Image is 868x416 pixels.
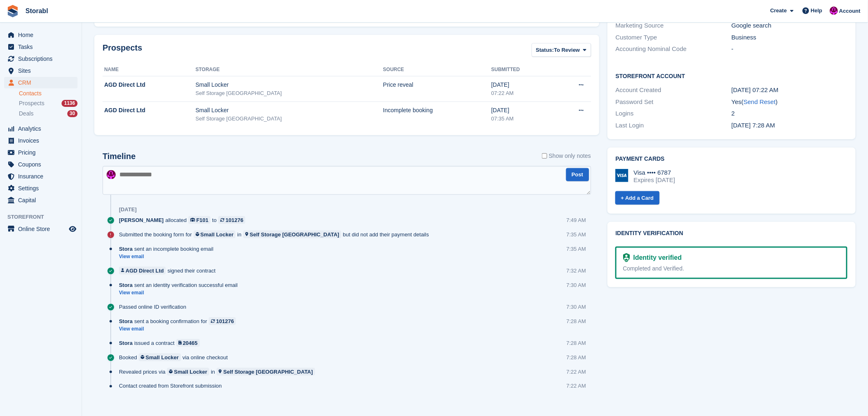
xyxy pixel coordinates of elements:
[615,191,660,205] a: + Add a Card
[566,281,586,289] div: 7:30 AM
[532,43,591,57] button: Status: To Review
[18,29,67,41] span: Home
[243,231,342,238] a: Self Storage [GEOGRAPHIC_DATA]
[18,171,67,182] span: Insurance
[68,224,78,234] a: Preview store
[19,109,78,118] a: Deals 30
[566,382,586,390] div: 7:22 AM
[119,317,132,325] span: Stora
[209,317,236,325] a: 101276
[4,183,78,194] a: menu
[196,106,383,115] div: Small Locker
[167,368,209,376] a: Small Locker
[491,89,554,97] div: 07:22 AM
[119,245,217,253] div: sent an incomplete booking email
[119,326,240,333] a: View email
[4,159,78,170] a: menu
[566,317,586,325] div: 7:28 AM
[566,354,586,361] div: 7:28 AM
[19,99,78,108] a: Prospects 1136
[616,156,847,162] h2: Payment cards
[188,216,210,224] a: F101
[103,63,196,76] th: Name
[119,267,166,275] a: AGD Direct Ltd
[491,106,554,115] div: [DATE]
[107,170,116,179] img: Helen Morton
[623,264,840,273] div: Completed and Verified.
[7,5,19,17] img: stora-icon-8386f47178a22dfd0bd8f6a31ec36ba5ce8667c1dd55bd0f319d3a0aa187defe.svg
[119,206,137,213] div: [DATE]
[18,223,67,235] span: Online Store
[183,339,198,347] div: 20465
[770,7,787,15] span: Create
[566,168,589,182] button: Post
[126,267,164,275] div: AGD Direct Ltd
[18,194,67,206] span: Capital
[196,63,383,76] th: Storage
[4,194,78,206] a: menu
[146,354,179,361] div: Small Locker
[616,230,847,237] h2: Identity verification
[119,354,232,361] div: Booked via online checkout
[22,4,51,18] a: Storabl
[383,81,491,89] div: Price reveal
[634,176,675,184] div: Expires [DATE]
[566,303,586,311] div: 7:30 AM
[194,231,236,238] a: Small Locker
[119,281,242,289] div: sent an identity verification successful email
[19,90,78,97] a: Contacts
[616,33,732,42] div: Customer Type
[491,81,554,89] div: [DATE]
[119,281,132,289] span: Stora
[623,253,630,262] img: Identity Verification Ready
[383,106,491,115] div: Incomplete booking
[4,223,78,235] a: menu
[62,100,78,107] div: 1136
[616,86,732,95] div: Account Created
[217,368,315,376] a: Self Storage [GEOGRAPHIC_DATA]
[630,253,682,263] div: Identity verified
[491,115,554,123] div: 07:35 AM
[634,169,675,176] div: Visa •••• 6787
[615,169,628,182] img: Visa Logo
[119,368,319,376] div: Revealed prices via in
[119,382,226,390] div: Contact created from Storefront submission
[811,7,822,15] span: Help
[18,123,67,134] span: Analytics
[104,106,196,115] div: AGD Direct Ltd
[201,231,234,238] div: Small Locker
[4,147,78,158] a: menu
[19,110,34,118] span: Deals
[18,135,67,146] span: Invoices
[223,368,313,376] div: Self Storage [GEOGRAPHIC_DATA]
[119,253,217,260] a: View email
[742,98,778,105] span: ( )
[103,43,142,58] h2: Prospects
[731,33,847,42] div: Business
[4,53,78,65] a: menu
[566,368,586,376] div: 7:22 AM
[119,289,242,296] a: View email
[616,44,732,54] div: Accounting Nominal Code
[139,354,181,361] a: Small Locker
[174,368,207,376] div: Small Locker
[4,123,78,134] a: menu
[566,216,586,224] div: 7:49 AM
[616,21,732,30] div: Marketing Source
[226,216,243,224] div: 101276
[566,231,586,238] div: 7:35 AM
[554,46,580,54] span: To Review
[566,339,586,347] div: 7:28 AM
[4,135,78,146] a: menu
[119,216,164,224] span: [PERSON_NAME]
[119,216,249,224] div: allocated to
[830,7,838,15] img: Helen Morton
[103,152,136,161] h2: Timeline
[18,159,67,170] span: Coupons
[19,99,44,107] span: Prospects
[18,65,67,76] span: Sites
[218,216,245,224] a: 101276
[18,183,67,194] span: Settings
[383,63,491,76] th: Source
[18,77,67,88] span: CRM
